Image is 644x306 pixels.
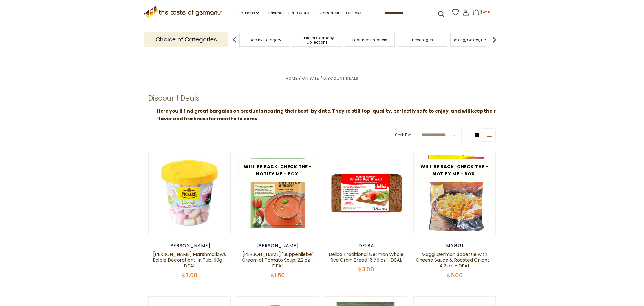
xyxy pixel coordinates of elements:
[294,36,340,44] a: Taste of Germany Collections
[329,251,404,263] a: Delba Traditional German Whole Rye Grain Bread 16.75 oz - DEAL
[237,243,319,249] div: [PERSON_NAME]
[229,34,240,46] img: previous arrow
[412,38,433,42] a: Beverages
[352,38,387,42] a: Featured Products
[248,38,281,42] a: Food By Category
[266,10,310,16] a: Christmas - PRE-ORDER
[238,10,259,16] a: Seasons
[453,38,497,42] a: Baking, Cakes, Desserts
[316,10,339,16] a: Oktoberfest
[182,271,197,279] span: $3.00
[470,9,495,17] button: $42.00
[286,76,298,81] a: Home
[153,251,226,269] a: [PERSON_NAME] Marshmallows Edible Decorations, in Tub, 50g - DEAL
[480,10,493,15] span: $42.00
[149,152,230,234] img: Pickerd Marshmallows Edible Decorations, in Tub, 50g - DEAL
[416,251,493,269] a: Maggi German Spaetzle with Cheese Sauce & Roasted Onions - 4.2 oz. - DEAL
[395,131,411,139] label: Sort By:
[242,251,314,269] a: [PERSON_NAME] "Suppenliebe" Cream of Tomato Soup, 2.2 oz - DEAL
[413,243,496,249] div: Maggi
[325,152,407,234] img: Delba Traditional German Whole Rye Grain Bread 16.75 oz - DEAL
[148,243,231,249] div: [PERSON_NAME]
[358,265,374,274] span: $3.00
[447,271,463,279] span: $5.00
[414,152,495,234] img: Maggi Cheese Spaetzle with Roasted Onions
[323,76,358,81] a: Discount Deals
[237,152,319,234] img: Knorr "Suppenliebe" Cream of Tomato Soup, 2.2 oz - DEAL
[144,32,228,47] p: Choice of Categories
[325,243,407,249] div: Delba
[489,34,500,46] img: next arrow
[148,94,200,103] h1: Discount Deals
[270,271,285,279] span: $1.50
[346,10,361,16] a: On Sale
[157,108,496,122] strong: Here you'll find great bargains on products nearing their best-by date. They're still top-quality...
[302,76,319,81] a: On Sale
